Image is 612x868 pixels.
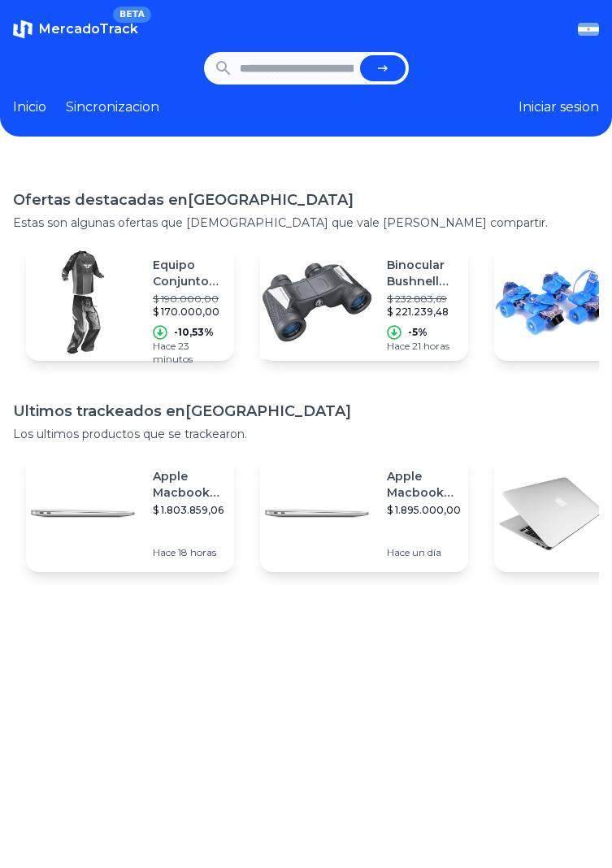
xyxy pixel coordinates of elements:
img: Featured image [494,245,608,359]
p: Hace 18 horas [153,546,224,559]
p: $ 232.883,69 [387,293,460,306]
a: Featured imageBinocular Bushnell 7x35 Spectator Sports Permafocus Bs1735.$ 232.883,69$ 221.239,48... [260,244,468,361]
p: Apple Macbook Air (13 Pulgadas, 2020, Chip M1, 256 Gb De Ssd, 8 Gb De Ram) - Plata [387,468,461,501]
img: MercadoTrack [13,20,33,39]
a: MercadoTrackBETA [13,20,138,39]
button: Iniciar sesion [519,98,599,117]
p: $ 190.000,00 [153,293,221,306]
p: -5% [408,326,428,339]
p: Binocular Bushnell 7x35 Spectator Sports Permafocus Bs1735. [387,257,460,289]
p: $ 1.895.000,00 [387,504,461,517]
span: MercadoTrack [39,21,138,37]
a: Featured imageApple Macbook Air (13 Pulgadas, 2020, Chip M1, 256 Gb De Ssd, 8 Gb De Ram) - Plata$... [26,455,234,572]
a: Inicio [13,98,46,117]
img: Featured image [26,245,140,359]
img: Featured image [494,457,608,571]
img: Featured image [26,457,140,571]
p: Apple Macbook Air (13 Pulgadas, 2020, Chip M1, 256 Gb De Ssd, 8 Gb De Ram) - Plata [153,468,224,501]
p: Estas son algunas ofertas que [DEMOGRAPHIC_DATA] que vale [PERSON_NAME] compartir. [13,215,599,231]
p: -10,53% [174,326,214,339]
img: Featured image [260,245,374,359]
p: $ 1.803.859,06 [153,504,224,517]
p: $ 170.000,00 [153,306,221,319]
p: Equipo Conjunto Small Us30 Moto Cuatriciclo Enduro Trail [153,257,221,289]
a: Sincronizacion [66,98,159,117]
a: Featured imageEquipo Conjunto Small Us30 Moto Cuatriciclo Enduro Trail$ 190.000,00$ 170.000,00-10... [26,244,234,361]
p: Hace 21 horas [387,340,460,353]
a: Featured imageApple Macbook Air (13 Pulgadas, 2020, Chip M1, 256 Gb De Ssd, 8 Gb De Ram) - Plata$... [260,455,468,572]
p: Los ultimos productos que se trackearon. [13,426,599,442]
p: $ 221.239,48 [387,306,460,319]
img: Featured image [260,457,374,571]
p: Hace 23 minutos [153,340,221,366]
p: Hace un día [387,546,461,559]
span: BETA [113,7,151,23]
h1: Ultimos trackeados en [GEOGRAPHIC_DATA] [13,400,599,423]
h1: Ofertas destacadas en [GEOGRAPHIC_DATA] [13,189,599,211]
img: Argentina [578,23,599,36]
